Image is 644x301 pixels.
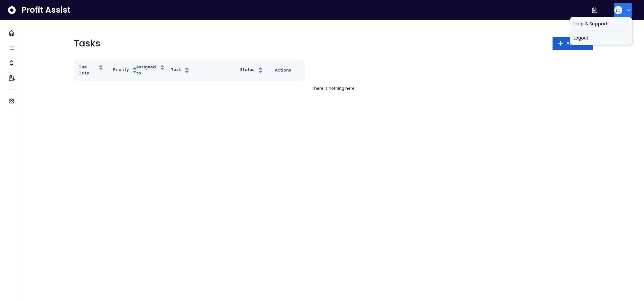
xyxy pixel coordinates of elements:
span: Logout [573,35,629,42]
span: Profit Assist [22,5,70,15]
span: Help & Support [573,20,629,27]
button: Priority [113,67,138,74]
button: Assigned to [136,64,165,76]
td: There is nothing here. [74,81,593,96]
p: Tasks [74,36,100,50]
button: Status [240,67,264,74]
span: Add Task [566,40,589,47]
button: Add Task [553,37,593,50]
button: Due Date [78,64,104,76]
button: Task [171,67,190,74]
span: LC [616,7,621,13]
th: Actions [270,59,305,81]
